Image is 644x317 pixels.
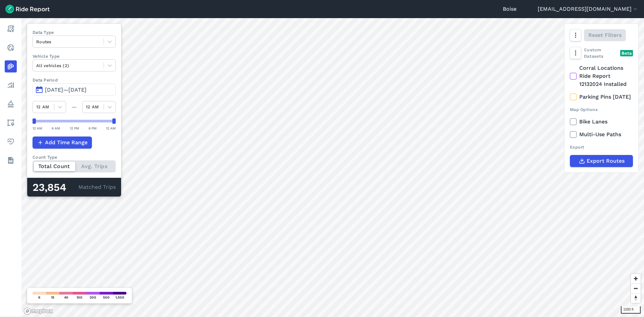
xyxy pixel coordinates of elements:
span: [DATE]—[DATE] [45,87,87,93]
div: 1000 ft [621,306,641,314]
button: Reset bearing to north [631,293,641,303]
div: 23,854 [33,183,78,192]
a: Datasets [5,154,17,166]
label: Bike Lanes [570,118,633,126]
canvas: Map [21,18,644,317]
div: 6 PM [89,125,97,131]
span: Reset Filters [588,31,622,39]
button: Export Routes [570,155,633,167]
div: Count Type [33,154,116,160]
a: Realtime [5,42,17,54]
span: Add Time Range [45,139,88,147]
label: Corral Locations Ride Report 12132024 Installed [570,64,633,88]
div: 12 PM [70,125,79,131]
div: Custom Datasets [570,47,633,59]
label: Data Type [33,29,116,36]
a: Boise [503,5,517,13]
label: Vehicle Type [33,53,116,59]
button: Zoom in [631,274,641,283]
div: Map Options [570,106,633,113]
div: 12 AM [106,125,116,131]
button: Zoom out [631,283,641,293]
span: Export Routes [587,157,625,165]
a: Report [5,23,17,35]
a: Analyze [5,79,17,91]
a: Health [5,136,17,148]
a: Policy [5,98,17,110]
label: Multi-Use Paths [570,130,633,139]
a: Heatmaps [5,60,17,72]
a: Mapbox logo [23,307,53,315]
div: Beta [620,50,633,56]
div: 6 AM [52,125,60,131]
button: [EMAIL_ADDRESS][DOMAIN_NAME] [538,5,639,13]
div: Matched Trips [27,178,121,197]
label: Parking Pins [DATE] [570,93,633,101]
button: Reset Filters [584,29,626,41]
div: — [66,103,82,111]
label: Data Period [33,77,116,83]
button: [DATE]—[DATE] [33,84,116,96]
div: 12 AM [33,125,42,131]
button: Add Time Range [33,137,92,149]
a: Areas [5,117,17,129]
div: Export [570,144,633,150]
img: Ride Report [5,5,50,13]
